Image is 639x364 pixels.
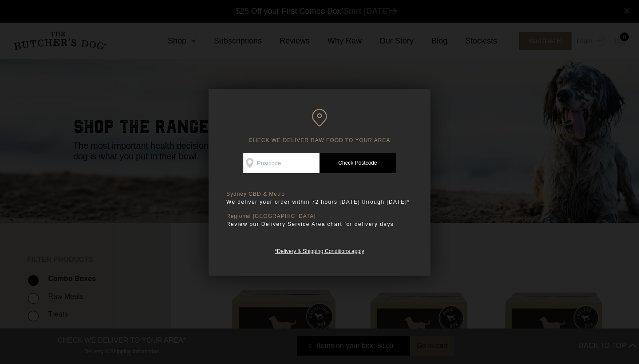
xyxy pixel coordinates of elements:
[226,198,413,206] p: We deliver your order within 72 hours [DATE] through [DATE]*
[243,153,319,173] input: Postcode
[226,191,413,198] p: Sydney CBD & Metro
[319,153,396,173] a: Check Postcode
[226,213,413,220] p: Regional [GEOGRAPHIC_DATA]
[275,246,364,254] a: *Delivery & Shipping Conditions apply
[226,220,413,229] p: Review our Delivery Service Area chart for delivery days
[226,109,413,144] h6: CHECK WE DELIVER RAW FOOD TO YOUR AREA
